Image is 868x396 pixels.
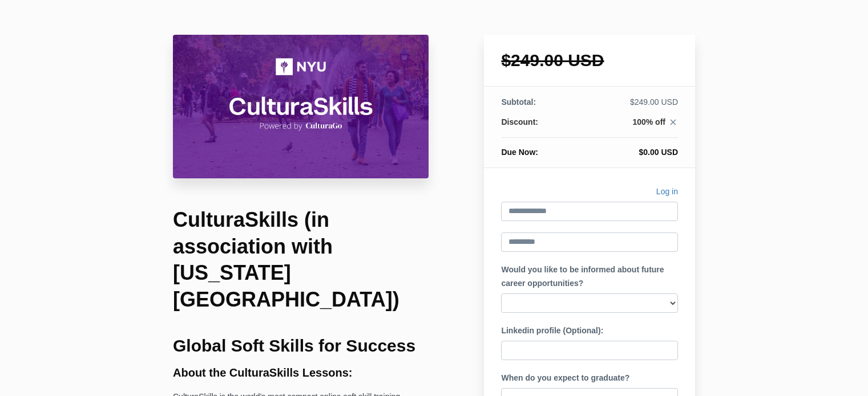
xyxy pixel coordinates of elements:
[173,207,429,313] h1: CulturaSkills (in association with [US_STATE][GEOGRAPHIC_DATA])
[639,148,678,157] span: $0.00 USD
[173,336,415,355] b: Global Soft Skills for Success
[173,366,429,379] h3: About the CulturaSkills Lessons:
[501,138,578,158] th: Due Now:
[656,185,678,202] a: Log in
[668,117,678,127] i: close
[173,35,429,178] img: 31710be-8b5f-527-66b4-0ce37cce11c4_CulturaSkills_NYU_Course_Header_Image.png
[665,117,678,130] a: close
[501,97,536,107] span: Subtotal:
[501,324,603,338] label: Linkedin profile (Optional):
[501,371,629,385] label: When do you expect to graduate?
[632,117,665,126] span: 100% off
[578,96,678,116] td: $249.00 USD
[501,263,678,291] label: Would you like to be informed about future career opportunities?
[501,52,678,69] h1: $249.00 USD
[501,116,578,138] th: Discount:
